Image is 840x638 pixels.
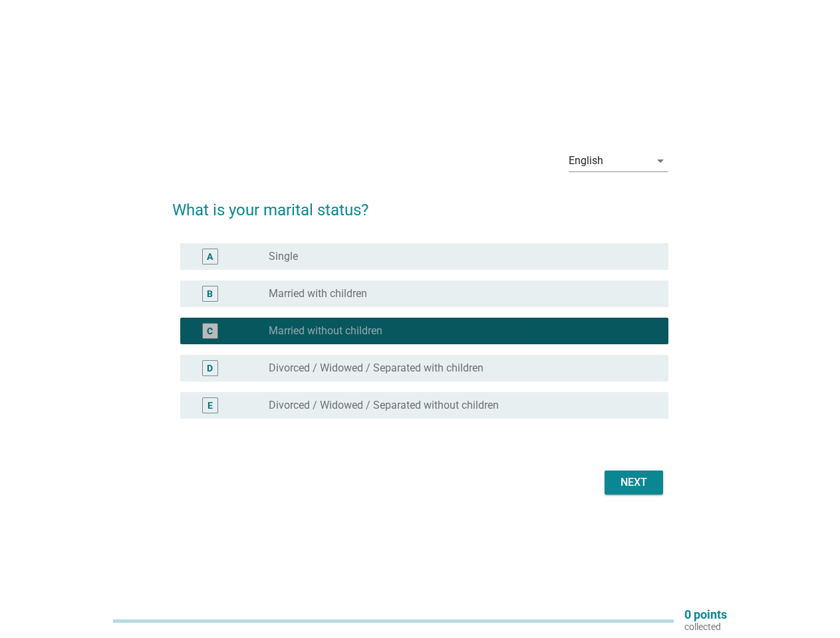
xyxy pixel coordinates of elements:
[207,287,213,301] div: B
[269,362,484,375] label: Divorced / Widowed / Separated with children
[269,250,298,263] label: Single
[207,324,213,338] div: C
[207,250,213,264] div: A
[207,362,213,375] div: D
[269,287,367,300] label: Married with children
[684,621,727,633] p: collected
[569,155,603,167] div: English
[208,399,213,413] div: E
[615,475,652,490] div: Next
[605,471,663,494] button: Next
[269,399,499,412] label: Divorced / Widowed / Separated without children
[172,185,668,222] h2: What is your marital status?
[652,153,668,169] i: arrow_drop_down
[684,609,727,621] p: 0 points
[269,324,382,338] label: Married without children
